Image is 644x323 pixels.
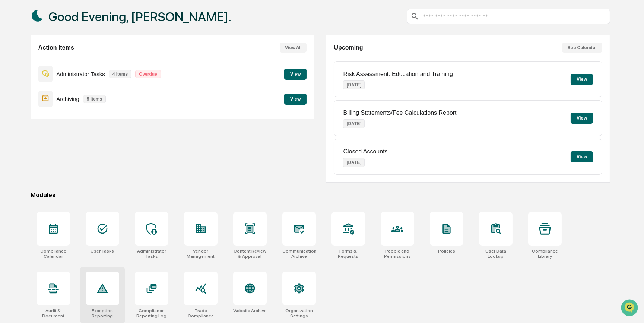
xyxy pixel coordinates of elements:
p: 4 items [109,70,131,78]
div: Modules [31,191,610,199]
p: Overdue [135,70,161,78]
div: Audit & Document Logs [37,308,70,319]
a: Powered byPylon [53,126,90,132]
div: Administrator Tasks [135,248,168,259]
p: 5 items [83,95,106,103]
div: Forms & Requests [331,248,365,259]
div: Exception Reporting [86,308,119,319]
div: People and Permissions [381,248,414,259]
div: Policies [438,248,455,254]
div: Compliance Reporting Log [135,308,168,319]
button: View [284,94,307,105]
p: Billing Statements/Fee Calculations Report [343,110,456,116]
span: Attestations [61,94,92,101]
button: View [571,151,593,162]
div: We're available if you need us! [25,64,94,70]
div: Compliance Calendar [37,248,70,259]
h1: Good Evening, [PERSON_NAME]. [48,9,231,24]
a: 🖐️Preclearance [4,91,51,104]
p: [DATE] [343,80,365,89]
button: See Calendar [562,43,602,53]
button: View [571,113,593,124]
div: Trade Compliance [184,308,218,319]
div: Communications Archive [282,248,316,259]
div: User Tasks [91,248,114,254]
div: Compliance Library [528,248,562,259]
iframe: Open customer support [620,298,640,319]
img: 1746055101610-c473b297-6a78-478c-a979-82029cc54cd1 [7,57,21,70]
p: [DATE] [343,119,365,128]
span: Pylon [74,126,90,132]
h2: Action Items [38,44,74,51]
div: Vendor Management [184,248,218,259]
button: View [284,69,307,80]
p: Closed Accounts [343,148,387,155]
a: View [284,70,307,77]
div: 🖐️ [7,95,13,101]
p: Administrator Tasks [56,71,105,77]
a: View [284,95,307,102]
button: View [571,74,593,85]
div: Content Review & Approval [233,248,267,259]
button: View All [280,43,307,53]
button: Start new chat [127,59,136,68]
div: 🔎 [7,109,13,115]
span: Preclearance [15,94,48,101]
p: Risk Assessment: Education and Training [343,71,453,77]
div: Start new chat [25,57,122,64]
p: How can we help? [7,16,136,28]
p: [DATE] [343,158,365,167]
h2: Upcoming [334,44,363,51]
div: Website Archive [233,308,267,313]
span: Data Lookup [15,108,47,115]
div: User Data Lookup [479,248,513,259]
a: 🔎Data Lookup [4,105,50,118]
div: 🗄️ [54,95,60,101]
p: Archiving [56,96,79,102]
a: 🗄️Attestations [51,91,95,104]
div: Organization Settings [282,308,316,319]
